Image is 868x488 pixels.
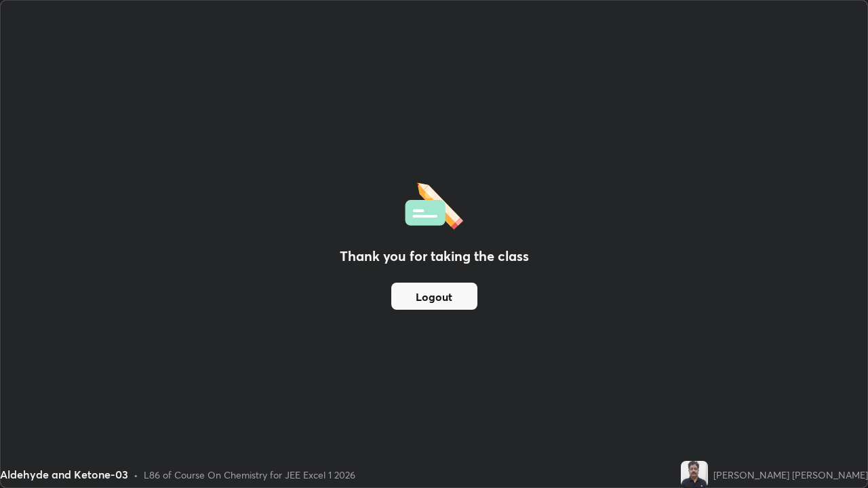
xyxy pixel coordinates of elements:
[340,246,529,266] h2: Thank you for taking the class
[134,468,138,482] div: •
[405,178,463,230] img: offlineFeedback.1438e8b3.svg
[713,468,868,482] div: [PERSON_NAME] [PERSON_NAME]
[144,468,355,482] div: L86 of Course On Chemistry for JEE Excel 1 2026
[681,461,708,488] img: b65781c8e2534093a3cbb5d1d1b042d9.jpg
[391,283,477,310] button: Logout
